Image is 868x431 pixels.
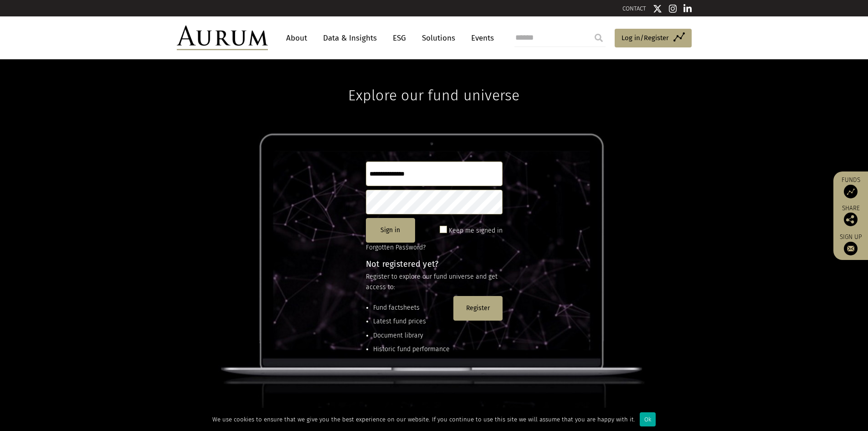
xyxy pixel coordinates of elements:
a: CONTACT [622,5,646,12]
a: About [282,30,312,47]
a: Data & Insights [318,30,381,47]
a: Solutions [417,30,460,47]
input: Submit [590,29,608,47]
li: Historic fund performance [373,344,450,354]
img: Access Funds [844,185,858,198]
img: Share this post [844,213,858,226]
img: Sign up to our newsletter [844,242,858,255]
button: Sign in [366,218,415,243]
div: Ok [640,412,656,426]
a: Forgotten Password? [366,244,426,251]
a: Funds [838,176,863,198]
a: Sign up [838,233,863,255]
h1: Explore our fund universe [348,59,519,104]
p: Register to explore our fund universe and get access to: [366,272,503,292]
a: Events [467,30,494,47]
div: Share [838,205,863,226]
img: Twitter icon [653,4,662,13]
img: Aurum [177,26,268,50]
img: Linkedin icon [683,4,692,13]
li: Fund factsheets [373,303,450,313]
li: Latest fund prices [373,317,450,327]
a: Log in/Register [615,29,692,48]
a: ESG [388,30,411,47]
button: Register [453,296,503,321]
li: Document library [373,331,450,341]
h4: Not registered yet? [366,260,503,268]
span: Log in/Register [621,32,669,43]
img: Instagram icon [669,4,677,13]
label: Keep me signed in [449,225,503,236]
